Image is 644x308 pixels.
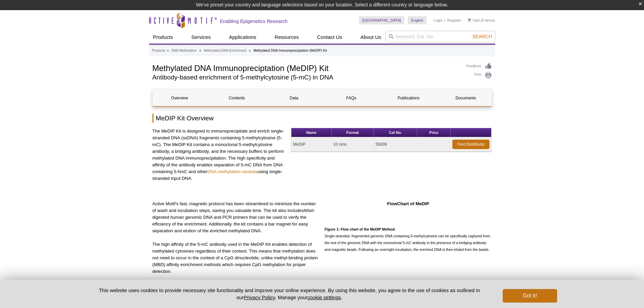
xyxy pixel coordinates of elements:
[187,31,215,44] a: Services
[468,18,480,23] a: Cart
[439,90,493,106] a: Documents
[167,49,169,52] li: »
[270,31,303,44] a: Resources
[291,128,332,137] th: Name
[204,48,246,54] a: Methylated DNA Enrichment
[152,63,460,73] h1: Methylated DNA Immunopreciptation (MeDIP) Kit
[374,128,417,137] th: Cat No.
[220,18,288,24] h2: Enabling Epigenetics Research
[207,169,257,174] a: DNA methylation variants
[152,74,460,80] h2: Antibody-based enrichment of 5-methylcytosine (5-mC) in DNA
[382,90,435,106] a: Publications
[324,90,378,106] a: FAQs
[356,31,385,44] a: About Us
[374,137,417,152] td: 55009
[199,49,201,52] li: »
[385,31,495,42] input: Keyword, Cat. No.
[249,49,251,52] li: »
[325,227,396,231] strong: Figure 1: Flow chart of the MeDIP Method.
[468,18,471,22] img: Your Cart
[387,201,429,206] strong: FlowChart of MeDIP
[149,31,177,44] a: Products
[359,16,405,24] a: [GEOGRAPHIC_DATA]
[313,31,346,44] a: Contact Us
[447,18,461,23] a: Register
[87,287,492,301] p: This website uses cookies to provide necessary site functionality and improve your online experie...
[210,90,264,106] a: Contents
[152,114,492,123] h2: MeDIP Kit Overview
[307,294,341,300] button: cookie settings
[417,128,451,137] th: Price
[467,72,492,79] a: Print
[254,49,327,52] li: Methylated DNA Immunopreciptation (MeDIP) Kit
[433,18,443,23] a: Login
[467,63,492,70] a: Feedback
[153,90,207,106] a: Overview
[325,227,490,252] span: Single-stranded, fragmented genomic DNA containing 5-methylcytosine can be specifically captured ...
[468,16,495,24] li: (0 items)
[244,294,275,300] a: Privacy Policy
[503,289,557,303] button: Got it!
[225,31,260,44] a: Applications
[445,16,446,24] li: |
[267,90,321,106] a: Data
[304,208,312,213] em: Mse
[152,48,165,54] a: Products
[408,16,427,24] a: English
[332,128,374,137] th: Format
[152,200,320,234] p: Active Motif's fast, magnetic protocol has been streamlined to minimize the number of wash and in...
[452,140,490,149] a: Find Distributor
[332,137,374,152] td: 10 rxns
[152,128,286,182] p: The MeDIP Kit is designed to immunoprecipitate and enrich single-stranded DNA (ssDNA) fragments c...
[472,34,492,39] span: Search
[470,33,494,40] button: Search
[152,241,320,275] p: The high affinity of the 5-mC antibody used in the MeDIP Kit enables detection of methylated cyto...
[291,137,332,152] td: MeDIP
[171,48,196,54] a: DNA Methylation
